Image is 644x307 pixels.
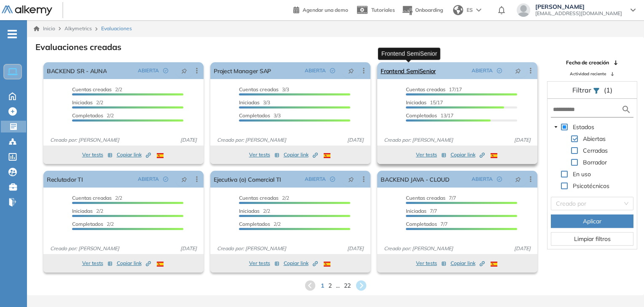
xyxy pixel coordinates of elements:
[303,7,348,13] span: Agendar una demo
[497,68,502,73] span: check-circle
[330,68,335,73] span: check-circle
[621,104,631,115] img: search icon
[35,42,121,52] h3: Evaluaciones creadas
[583,217,601,226] span: Aplicar
[82,150,113,160] button: Ver tests
[453,5,463,15] img: world
[284,151,318,159] span: Copiar link
[284,258,318,268] button: Copiar link
[406,195,456,201] span: 7/7
[406,221,437,227] span: Completados
[72,99,93,106] span: Iniciadas
[451,258,485,268] button: Copiar link
[515,176,521,183] span: pushpin
[571,181,611,191] span: Psicotécnicos
[72,221,103,227] span: Completados
[214,62,271,79] a: Project Manager SAP
[47,245,123,252] span: Creado por: [PERSON_NAME]
[491,153,497,158] img: ESP
[284,150,318,160] button: Copiar link
[324,262,330,267] img: ESP
[406,86,462,93] span: 17/17
[415,7,443,13] span: Onboarding
[163,177,168,182] span: check-circle
[177,245,200,252] span: [DATE]
[239,112,270,119] span: Completados
[406,208,437,214] span: 7/7
[101,25,132,32] span: Evaluaciones
[451,259,485,267] span: Copiar link
[117,150,151,160] button: Copiar link
[348,176,354,183] span: pushpin
[8,33,17,35] i: -
[305,175,326,183] span: ABIERTA
[214,136,290,144] span: Creado por: [PERSON_NAME]
[344,136,367,144] span: [DATE]
[239,86,289,93] span: 3/3
[476,8,481,12] img: arrow
[342,172,360,186] button: pushpin
[509,64,527,77] button: pushpin
[551,232,633,246] button: Limpiar filtros
[573,170,591,178] span: En uso
[551,214,633,228] button: Aplicar
[64,25,92,32] span: Alkymetrics
[181,67,187,74] span: pushpin
[554,125,558,129] span: caret-down
[509,172,527,186] button: pushpin
[472,175,493,183] span: ABIERTA
[239,112,281,119] span: 3/3
[378,48,440,60] div: Frontend SemiSenior
[583,135,606,143] span: Abiertas
[117,259,151,267] span: Copiar link
[406,112,437,119] span: Completados
[138,67,159,74] span: ABIERTA
[239,208,270,214] span: 2/2
[416,150,446,160] button: Ver tests
[239,99,270,106] span: 3/3
[566,59,609,66] span: Fecha de creación
[491,262,497,267] img: ESP
[472,67,493,74] span: ABIERTA
[138,175,159,183] span: ABIERTA
[72,195,112,201] span: Cuentas creadas
[571,122,596,132] span: Estados
[344,281,351,290] span: 22
[371,7,395,13] span: Tutoriales
[583,147,608,154] span: Cerradas
[72,86,112,93] span: Cuentas creadas
[249,150,279,160] button: Ver tests
[72,86,122,93] span: 2/2
[406,221,448,227] span: 7/7
[72,99,103,106] span: 2/2
[72,112,103,119] span: Completados
[342,64,360,77] button: pushpin
[406,99,427,106] span: Iniciadas
[181,176,187,183] span: pushpin
[573,123,594,131] span: Estados
[321,281,324,290] span: 1
[239,221,270,227] span: Completados
[416,258,446,268] button: Ver tests
[604,85,612,95] span: (1)
[330,177,335,182] span: check-circle
[72,208,103,214] span: 2/2
[535,10,622,17] span: [EMAIL_ADDRESS][DOMAIN_NAME]
[239,195,289,201] span: 2/2
[72,221,114,227] span: 2/2
[573,182,609,190] span: Psicotécnicos
[571,169,593,179] span: En uso
[451,150,485,160] button: Copiar link
[214,171,281,188] a: Ejecutiva (o) Comercial TI
[177,136,200,144] span: [DATE]
[581,134,607,144] span: Abiertas
[406,208,427,214] span: Iniciadas
[406,195,445,201] span: Cuentas creadas
[293,4,348,14] a: Agendar una demo
[117,258,151,268] button: Copiar link
[535,3,622,10] span: [PERSON_NAME]
[163,68,168,73] span: check-circle
[157,262,164,267] img: ESP
[72,208,93,214] span: Iniciadas
[406,99,443,106] span: 15/17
